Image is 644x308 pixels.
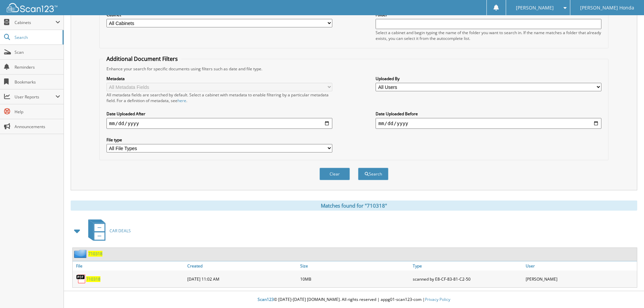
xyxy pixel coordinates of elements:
a: 710318 [86,276,100,282]
label: Date Uploaded Before [376,111,601,117]
div: © [DATE]-[DATE] [DOMAIN_NAME]. All rights reserved | appg01-scan123-com | [64,291,644,308]
span: User Reports [15,94,55,100]
div: Matches found for "710318" [71,200,637,211]
div: Select a cabinet and begin typing the name of the folder you want to search in. If the name match... [376,30,601,41]
iframe: Chat Widget [610,276,644,308]
label: Uploaded By [376,76,601,81]
span: Scan [15,49,60,55]
img: scan123-logo-white.svg [7,3,57,12]
button: Clear [319,168,350,180]
img: folder2.png [74,250,88,258]
a: here [177,98,186,103]
input: end [376,118,601,129]
span: CAR DEALS [110,228,131,234]
a: 710318 [88,251,102,257]
div: 10MB [299,272,411,286]
a: Created [186,261,299,270]
div: scanned by E8-CF-83-81-C2-50 [411,272,524,286]
span: Bookmarks [15,79,60,85]
a: Privacy Policy [425,297,450,302]
span: [PERSON_NAME] Honda [580,6,634,10]
a: Size [299,261,411,270]
span: [PERSON_NAME] [516,6,554,10]
a: Type [411,261,524,270]
legend: Additional Document Filters [103,55,181,63]
label: Date Uploaded After [106,111,332,117]
span: Announcements [15,124,60,129]
label: Metadata [106,76,332,81]
div: [PERSON_NAME] [524,272,637,286]
div: Enhance your search for specific documents using filters such as date and file type. [103,66,605,72]
a: CAR DEALS [84,217,131,244]
span: Scan123 [258,297,274,302]
span: Reminders [15,64,60,70]
a: File [73,261,186,270]
div: [DATE] 11:02 AM [186,272,299,286]
button: Search [358,168,388,180]
span: Cabinets [15,20,55,25]
span: Search [15,34,59,40]
span: Help [15,109,60,115]
label: File type [106,137,332,143]
img: PDF.png [76,274,86,284]
a: User [524,261,637,270]
input: start [106,118,332,129]
div: All metadata fields are searched by default. Select a cabinet with metadata to enable filtering b... [106,92,332,103]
